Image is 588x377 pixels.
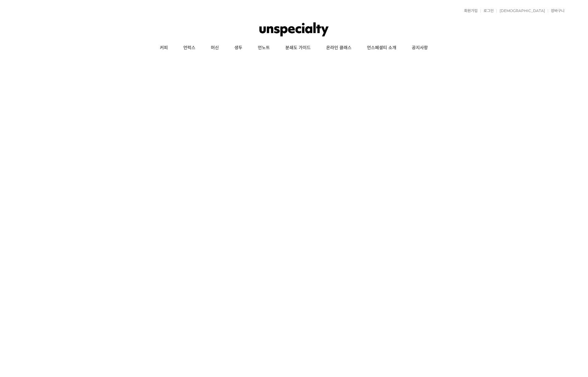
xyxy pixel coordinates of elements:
a: 언노트 [250,40,278,56]
a: 생두 [227,40,250,56]
a: 언럭스 [176,40,203,56]
a: 커피 [152,40,176,56]
a: 로그인 [480,9,494,13]
a: 공지사항 [404,40,436,56]
a: 언스페셜티 소개 [359,40,404,56]
a: 온라인 클래스 [318,40,359,56]
a: [DEMOGRAPHIC_DATA] [496,9,545,13]
img: 언스페셜티 몰 [259,20,329,39]
a: 머신 [203,40,227,56]
a: 분쇄도 가이드 [278,40,318,56]
a: 장바구니 [548,9,565,13]
a: 회원가입 [461,9,478,13]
